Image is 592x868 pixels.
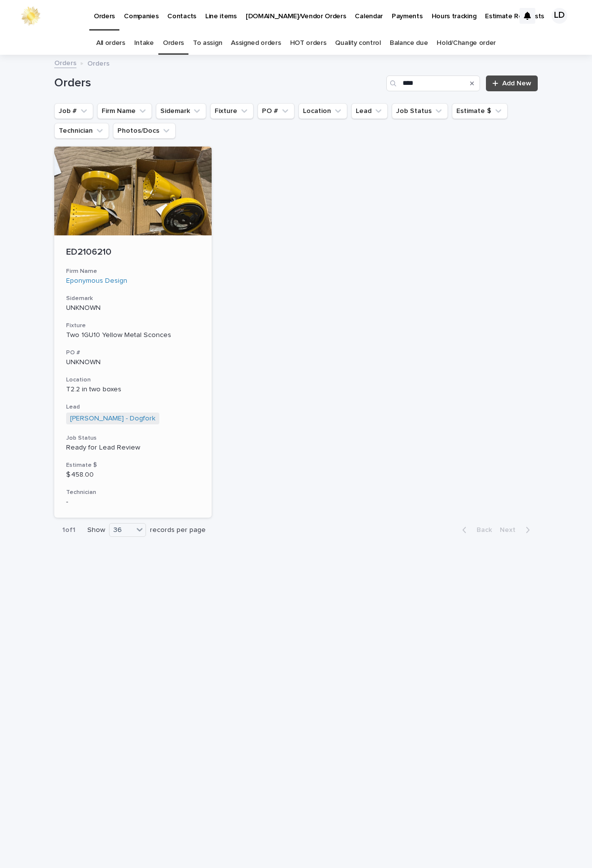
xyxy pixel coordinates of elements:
[66,358,200,367] p: UNKNOWN
[193,32,222,55] a: To assign
[54,57,76,68] a: Orders
[386,75,480,91] input: Search
[87,57,110,68] p: Orders
[66,403,200,411] h3: Lead
[54,518,83,542] p: 1 of 1
[290,32,327,55] a: HOT orders
[66,295,200,302] h3: Sidemark
[486,75,538,91] a: Add New
[392,103,448,119] button: Job Status
[66,498,200,506] p: -
[66,471,200,479] p: $ 458.00
[96,32,125,55] a: All orders
[150,526,206,534] p: records per page
[552,8,567,24] div: LD
[351,103,388,119] button: Lead
[113,123,176,139] button: Photos/Docs
[496,526,538,534] button: Next
[20,6,41,26] img: 0ffKfDbyRa2Iv8hnaAqg
[502,80,531,87] span: Add New
[66,461,200,469] h3: Estimate $
[156,103,206,119] button: Sidemark
[298,103,347,119] button: Location
[500,527,521,533] span: Next
[66,489,200,496] h3: Technician
[66,247,200,258] p: ED2106210
[70,415,155,423] a: [PERSON_NAME] - Dogfork
[390,32,428,55] a: Balance due
[66,267,200,275] h3: Firm Name
[258,103,295,119] button: PO #
[54,103,93,119] button: Job #
[134,32,154,55] a: Intake
[335,32,380,55] a: Quality control
[454,526,496,534] button: Back
[66,434,200,442] h3: Job Status
[471,527,492,533] span: Back
[97,103,152,119] button: Firm Name
[54,123,109,139] button: Technician
[231,32,281,55] a: Assigned orders
[66,277,127,285] a: Eponymous Design
[437,32,496,55] a: Hold/Change order
[452,103,508,119] button: Estimate $
[66,322,200,330] h3: Fixture
[66,349,200,357] h3: PO #
[66,331,200,340] div: Two 1GU10 Yellow Metal Sconces
[110,525,133,535] div: 36
[66,444,200,452] p: Ready for Lead Review
[163,32,184,55] a: Orders
[210,103,254,119] button: Fixture
[54,76,382,90] h1: Orders
[54,147,212,518] a: ED2106210Firm NameEponymous Design SidemarkUNKNOWNFixtureTwo 1GU10 Yellow Metal SconcesPO #UNKNOW...
[66,385,200,394] p: T2.2 in two boxes
[66,304,200,312] p: UNKNOWN
[87,526,105,534] p: Show
[66,376,200,384] h3: Location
